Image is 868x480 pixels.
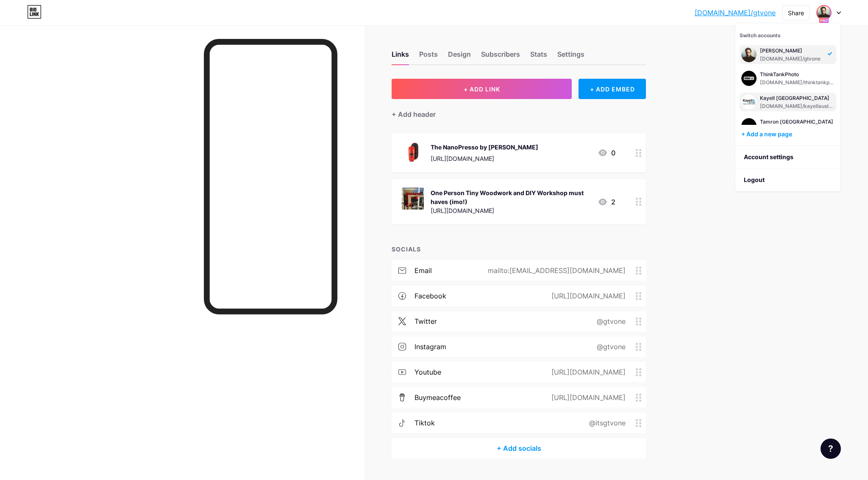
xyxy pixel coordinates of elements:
div: + Add socials [392,438,646,458]
div: SOCIALS [392,245,646,254]
img: Simon Pollock [741,94,757,110]
div: Links [392,49,409,64]
div: [DOMAIN_NAME]/gtvone [760,55,823,62]
img: One Person Tiny Woodwork and DIY Workshop must haves (imo!) [402,188,424,210]
div: mailto:[EMAIL_ADDRESS][DOMAIN_NAME] [474,265,636,276]
div: [URL][DOMAIN_NAME] [431,206,591,215]
div: [DOMAIN_NAME]/thinktankphoto [760,79,835,86]
div: Tamron [GEOGRAPHIC_DATA] [760,119,833,125]
div: @gtvone [583,342,636,352]
div: + Add header [392,109,436,119]
div: Stats [530,49,547,64]
div: [URL][DOMAIN_NAME] [538,291,636,301]
div: Design [448,49,471,64]
a: [DOMAIN_NAME]/gtvone [695,8,776,18]
div: [PERSON_NAME] [760,47,823,54]
div: The NanoPresso by [PERSON_NAME] [431,143,538,152]
img: Simon Pollock [741,118,757,133]
div: Posts [419,49,438,64]
div: + Add a new page [741,130,836,138]
div: [URL][DOMAIN_NAME] [538,367,636,377]
div: youtube [415,367,441,377]
div: + ADD EMBED [579,79,646,99]
div: One Person Tiny Woodwork and DIY Workshop must haves (imo!) [431,188,591,206]
div: @gtvone [583,316,636,326]
div: twitter [415,316,437,326]
div: [URL][DOMAIN_NAME] [431,154,538,163]
div: Settings [557,49,584,64]
div: instagram [415,342,446,352]
div: @itsgtvone [576,418,636,428]
div: ThinkTankPhoto [760,71,835,78]
div: buymeacoffee [415,392,461,403]
img: Simon Pollock [741,71,757,86]
div: tiktok [415,418,435,428]
div: [DOMAIN_NAME]/kayellaustralia [760,103,835,110]
div: 2 [598,197,615,207]
img: Simon Pollock [741,47,757,62]
li: Logout [735,168,840,191]
div: Share [788,8,804,17]
div: Subscribers [481,49,520,64]
img: The NanoPresso by Wacaco [402,142,424,164]
div: Kayell [GEOGRAPHIC_DATA] [760,95,835,102]
img: Simon Pollock [817,6,831,19]
span: Switch accounts [740,32,781,39]
button: + ADD LINK [392,79,572,99]
div: 0 [598,148,615,158]
div: facebook [415,291,446,301]
a: Account settings [735,146,840,168]
div: email [415,265,432,276]
span: + ADD LINK [464,86,500,93]
div: [URL][DOMAIN_NAME] [538,392,636,403]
